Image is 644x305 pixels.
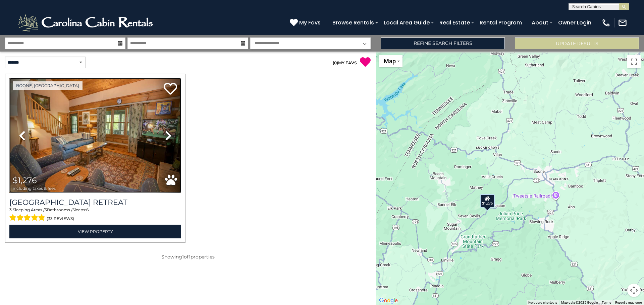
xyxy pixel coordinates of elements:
a: [GEOGRAPHIC_DATA] Retreat [9,198,181,207]
a: Refine Search Filters [381,37,505,49]
img: thumbnail_163268585.jpeg [9,78,181,193]
a: Open this area in Google Maps (opens a new window) [377,296,399,305]
a: Terms (opens in new tab) [602,301,611,304]
img: Google [377,296,399,305]
span: Map data ©2025 Google [561,301,598,304]
span: $1,276 [13,175,37,185]
span: 6 [86,207,89,212]
span: My Favs [299,18,321,27]
a: View Property [9,225,181,238]
button: Change map style [379,55,402,67]
div: Sleeping Areas / Bathrooms / Sleeps: [9,207,181,223]
span: including taxes & fees [13,186,56,190]
a: Report a map error [615,301,642,304]
a: Add to favorites [164,82,177,96]
button: Map camera controls [627,284,641,297]
span: 1 [189,254,191,260]
img: phone-regular-white.png [601,18,611,27]
p: Showing of properties [5,253,371,260]
span: Map [384,58,396,65]
span: 1 [182,254,184,260]
div: $1,276 [480,194,495,208]
span: 3 [45,207,47,212]
img: White-1-2.png [17,13,156,33]
span: 0 [334,60,337,65]
a: Rental Program [476,17,525,28]
h3: Boulder Falls Retreat [9,198,181,207]
a: Browse Rentals [329,17,377,28]
span: (33 reviews) [47,214,74,223]
a: Local Area Guide [380,17,433,28]
span: 3 [9,207,12,212]
img: mail-regular-white.png [618,18,627,27]
a: Owner Login [555,17,595,28]
button: Keyboard shortcuts [528,300,557,305]
a: Boone, [GEOGRAPHIC_DATA] [13,81,83,90]
button: Update Results [515,37,639,49]
a: About [528,17,552,28]
a: (0)MY FAVS [333,60,357,65]
span: ( ) [333,60,338,65]
a: My Favs [290,18,322,27]
a: Real Estate [436,17,473,28]
button: Toggle fullscreen view [627,55,641,68]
